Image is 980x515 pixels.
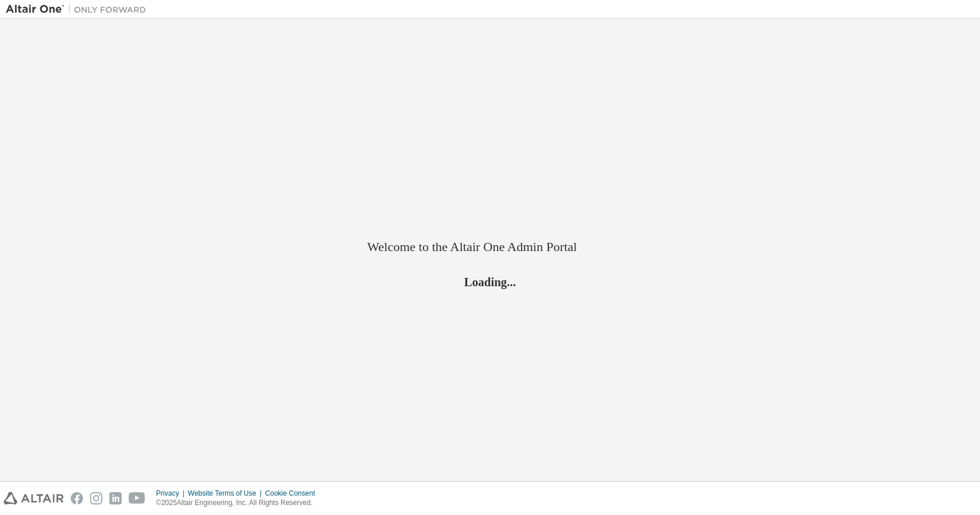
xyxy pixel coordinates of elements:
div: Cookie Consent [265,489,322,498]
img: Altair One [6,4,152,15]
h2: Loading... [367,274,613,290]
img: instagram.svg [90,492,102,504]
h2: Welcome to the Altair One Admin Portal [367,239,613,255]
img: facebook.svg [71,492,83,504]
p: © 2025 Altair Engineering, Inc. All Rights Reserved. [156,498,322,508]
img: youtube.svg [129,492,146,504]
div: Privacy [156,489,188,498]
div: Website Terms of Use [188,489,265,498]
img: linkedin.svg [109,492,122,504]
img: altair_logo.svg [4,492,64,504]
